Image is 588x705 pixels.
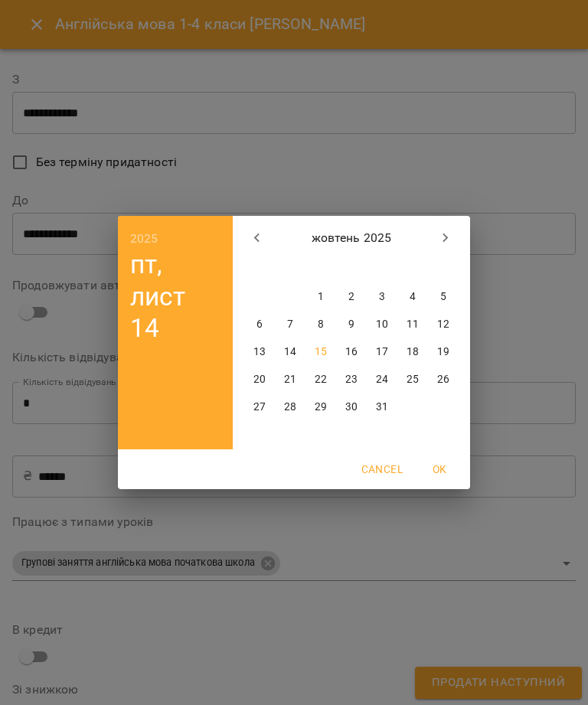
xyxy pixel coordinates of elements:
[276,229,428,247] p: жовтень 2025
[430,260,457,276] span: нд
[315,372,327,387] p: 22
[376,317,388,332] p: 10
[318,289,324,305] p: 1
[256,317,263,332] p: 6
[307,260,335,276] span: ср
[361,460,403,478] span: Cancel
[276,393,304,421] button: 28
[376,372,388,387] p: 24
[253,400,266,415] p: 27
[407,344,419,360] p: 18
[276,311,304,338] button: 7
[437,317,449,332] p: 12
[307,366,335,393] button: 22
[376,400,388,415] p: 31
[276,366,304,393] button: 21
[376,344,388,360] p: 17
[430,283,457,311] button: 5
[368,393,396,421] button: 31
[246,366,273,393] button: 20
[338,366,365,393] button: 23
[246,311,273,338] button: 6
[399,283,426,311] button: 4
[355,455,409,483] button: Cancel
[415,455,464,483] button: OK
[399,366,426,393] button: 25
[284,344,296,360] p: 14
[399,338,426,366] button: 18
[253,344,266,360] p: 13
[407,317,419,332] p: 11
[368,338,396,366] button: 17
[338,260,365,276] span: чт
[338,393,365,421] button: 30
[318,317,324,332] p: 8
[307,283,335,311] button: 1
[246,260,273,276] span: пн
[130,228,158,250] button: 2025
[315,344,327,360] p: 15
[338,283,365,311] button: 2
[430,311,457,338] button: 12
[399,311,426,338] button: 11
[345,372,358,387] p: 23
[276,260,304,276] span: вт
[284,400,296,415] p: 28
[379,289,385,305] p: 3
[440,289,446,305] p: 5
[307,338,335,366] button: 15
[348,317,354,332] p: 9
[368,260,396,276] span: пт
[338,311,365,338] button: 9
[246,338,273,366] button: 13
[430,366,457,393] button: 26
[437,344,449,360] p: 19
[421,460,458,478] span: OK
[407,372,419,387] p: 25
[307,311,335,338] button: 8
[276,338,304,366] button: 14
[430,338,457,366] button: 19
[437,372,449,387] p: 26
[284,372,296,387] p: 21
[410,289,416,305] p: 4
[345,400,358,415] p: 30
[253,372,266,387] p: 20
[338,338,365,366] button: 16
[348,289,354,305] p: 2
[246,393,273,421] button: 27
[315,400,327,415] p: 29
[130,249,208,344] button: пт, лист 14
[368,283,396,311] button: 3
[287,317,293,332] p: 7
[345,344,358,360] p: 16
[307,393,335,421] button: 29
[368,366,396,393] button: 24
[399,260,426,276] span: сб
[368,311,396,338] button: 10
